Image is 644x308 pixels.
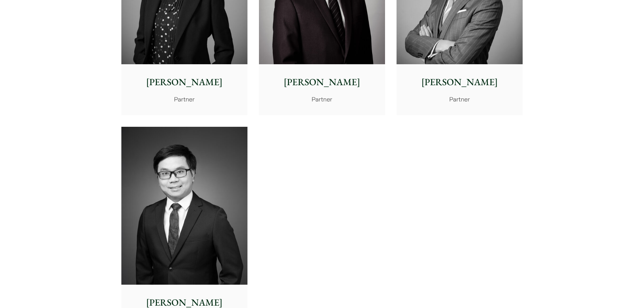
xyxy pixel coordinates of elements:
p: [PERSON_NAME] [127,75,242,89]
p: [PERSON_NAME] [402,75,517,89]
p: Partner [402,95,517,104]
p: Partner [127,95,242,104]
p: Partner [264,95,380,104]
p: [PERSON_NAME] [264,75,380,89]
